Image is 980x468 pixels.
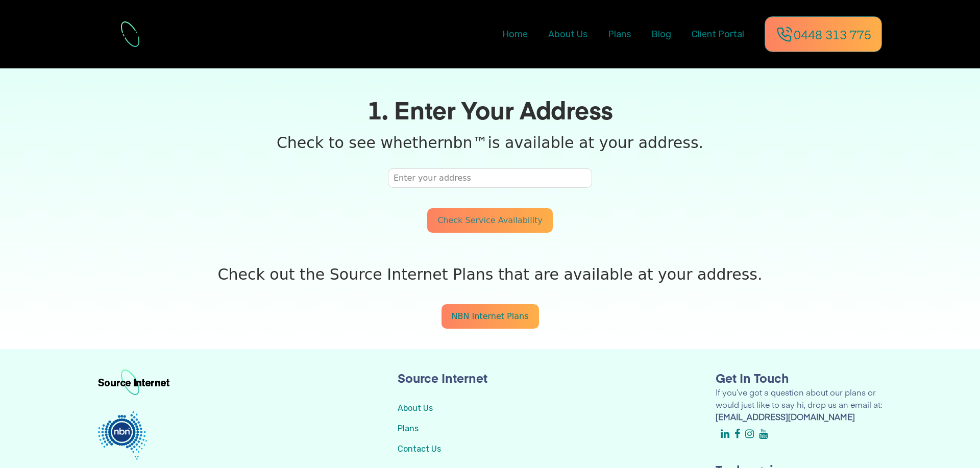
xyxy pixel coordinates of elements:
[608,29,631,40] a: Plans
[98,97,882,121] h1: 1. Enter Your Address
[398,403,433,413] a: About Us
[692,29,744,40] a: Client Portal
[442,304,539,329] button: NBN Internet Plans
[398,444,441,454] a: Contact Us
[716,411,855,422] b: [EMAIL_ADDRESS][DOMAIN_NAME]
[452,311,529,321] a: NBN Internet Plans
[716,386,882,423] p: If you’ve got a question about our plans or would just like to say hi, drop us an email at:
[502,29,528,40] a: Home
[765,16,882,52] button: 0448 313 775
[716,370,882,386] h1: Get In Touch
[98,411,147,460] img: nbn-logo@2x.png
[398,370,487,386] h1: Source Internet
[794,26,871,42] p: 0448 313 775
[398,424,419,433] a: Plans
[98,121,882,152] p: Check to see whether nbn™ is available at your address.
[651,29,671,40] a: Blog
[548,29,587,40] a: About Us
[427,208,553,233] button: Check Service Availability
